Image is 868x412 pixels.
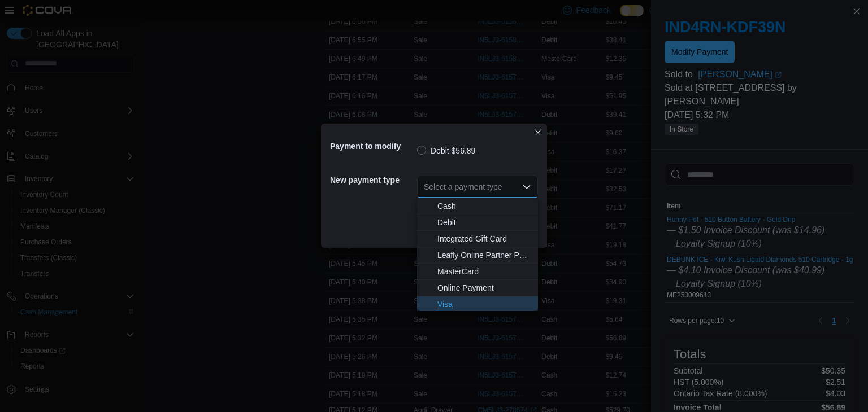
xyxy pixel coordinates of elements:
[417,264,538,280] button: MasterCard
[330,135,415,157] h5: Payment to modify
[437,282,531,293] span: Online Payment
[417,214,538,231] button: Debit
[417,144,475,157] label: Debit $56.89
[424,180,425,194] input: Accessible screen reader label
[417,198,538,214] button: Cash
[437,299,531,310] span: Visa
[437,233,531,244] span: Integrated Gift Card
[437,266,531,277] span: MasterCard
[330,169,415,191] h5: New payment type
[437,217,531,228] span: Debit
[417,231,538,247] button: Integrated Gift Card
[437,249,531,261] span: Leafly Online Partner Payment
[417,247,538,264] button: Leafly Online Partner Payment
[531,126,545,139] button: Closes this modal window
[417,198,538,313] div: Choose from the following options
[522,182,531,191] button: Close list of options
[417,296,538,313] button: Visa
[417,280,538,296] button: Online Payment
[437,200,531,212] span: Cash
